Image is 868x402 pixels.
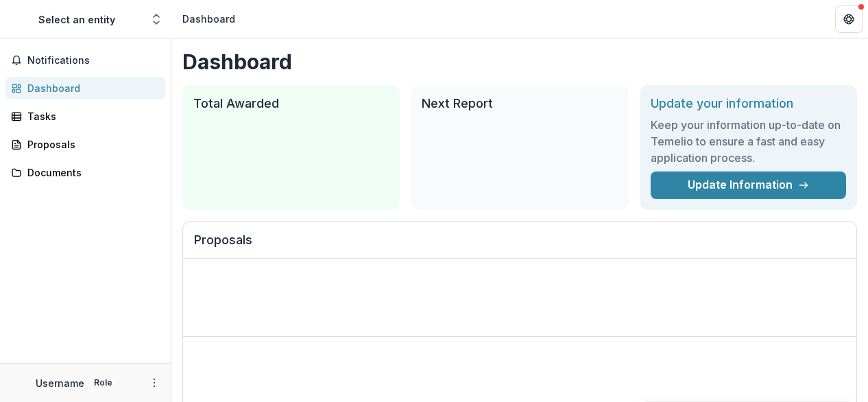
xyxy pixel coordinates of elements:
[651,172,846,199] a: Update Information
[182,49,857,74] h1: Dashboard
[651,117,846,166] h3: Keep your information up-to-date on Temelio to ensure a fast and easy application process.
[5,49,165,71] button: Notifications
[27,55,160,67] span: Notifications
[90,377,117,389] p: Role
[182,12,235,26] div: Dashboard
[27,137,154,152] div: Proposals
[36,376,84,390] p: Username
[27,81,154,95] div: Dashboard
[835,5,863,33] button: Get Help
[27,109,154,123] div: Tasks
[194,233,845,259] h2: Proposals
[146,375,162,391] button: More
[5,77,165,99] a: Dashboard
[5,161,165,184] a: Documents
[27,165,154,180] div: Documents
[147,5,166,33] button: Open entity switcher
[5,133,165,156] a: Proposals
[193,96,389,111] h2: Total Awarded
[422,96,617,111] h2: Next Report
[5,105,165,128] a: Tasks
[651,96,846,111] h2: Update your information
[38,12,115,27] div: Select an entity
[177,9,241,29] nav: breadcrumb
